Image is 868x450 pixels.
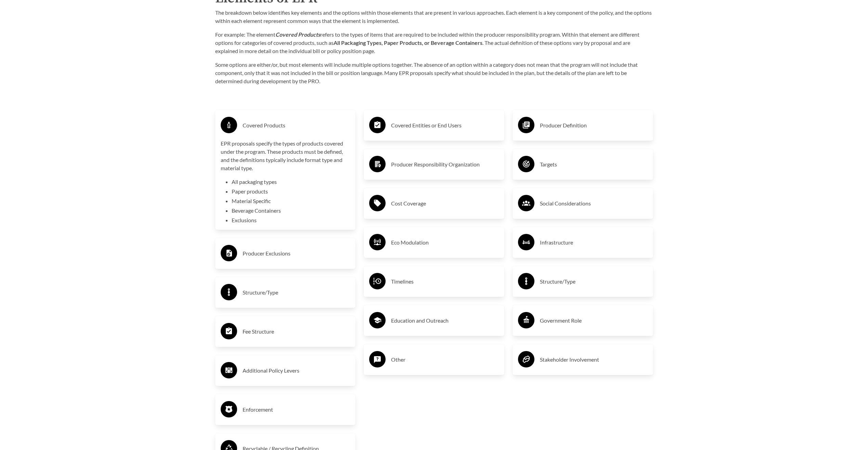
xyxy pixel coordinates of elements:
[215,9,653,25] p: The breakdown below identifies key elements and the options within those elements that are presen...
[334,39,482,46] strong: All Packaging Types, Paper Products, or Beverage Containers
[540,159,648,170] h3: Targets
[215,61,653,85] p: Some options are either/or, but most elements will include multiple options together. The absence...
[243,120,350,131] h3: Covered Products
[540,276,648,287] h3: Structure/Type
[243,326,350,337] h3: Fee Structure
[391,354,499,365] h3: Other
[391,237,499,248] h3: Eco Modulation
[232,178,350,186] li: All packaging types
[391,276,499,287] h3: Timelines
[391,120,499,131] h3: Covered Entities or End Users
[275,31,320,38] strong: Covered Products
[540,120,648,131] h3: Producer Definition
[540,198,648,209] h3: Social Considerations
[391,198,499,209] h3: Cost Coverage
[243,287,350,298] h3: Structure/Type
[243,365,350,376] h3: Additional Policy Levers
[540,315,648,326] h3: Government Role
[391,315,499,326] h3: Education and Outreach
[232,216,350,224] li: Exclusions
[243,248,350,259] h3: Producer Exclusions
[215,30,653,55] p: For example: The element refers to the types of items that are required to be included within the...
[540,237,648,248] h3: Infrastructure
[221,139,350,172] p: EPR proposals specify the types of products covered under the program. These products must be def...
[232,207,350,215] li: Beverage Containers
[243,404,350,415] h3: Enforcement
[232,187,350,196] li: Paper products
[540,354,648,365] h3: Stakeholder Involvement
[391,159,499,170] h3: Producer Responsibility Organization
[232,197,350,205] li: Material Specific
